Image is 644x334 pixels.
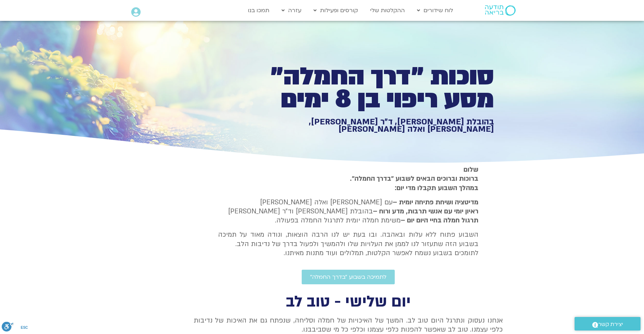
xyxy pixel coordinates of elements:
a: ההקלטות שלי [367,4,408,17]
span: יצירת קשר [598,320,623,329]
img: תודעה בריאה [485,5,516,16]
strong: שלום [463,165,478,174]
a: לתמיכה בשבוע ״בדרך החמלה״ [302,270,395,284]
b: ראיון יומי עם אנשי תרבות, מדע ורוח – [373,207,478,216]
h1: בהובלת [PERSON_NAME], ד״ר [PERSON_NAME], [PERSON_NAME] ואלה [PERSON_NAME] [253,118,494,133]
a: יצירת קשר [575,317,641,331]
strong: ברוכות וברוכים הבאים לשבוע ״בדרך החמלה״. במהלך השבוע תקבלו מדי יום: [350,174,478,192]
a: עזרה [278,4,305,17]
p: השבוע פתוח ללא עלות ובאהבה. ובו בעת יש לנו הרבה הוצאות, ונודה מאוד על תמיכה בשבוע הזה שתעזור לנו ... [218,230,478,258]
a: תמכו בנו [244,4,273,17]
span: לתמיכה בשבוע ״בדרך החמלה״ [310,274,386,280]
p: עם [PERSON_NAME] ואלה [PERSON_NAME] בהובלת [PERSON_NAME] וד״ר [PERSON_NAME] משימת חמלה יומית לתרג... [218,198,478,225]
h1: סוכות ״דרך החמלה״ מסע ריפוי בן 8 ימים [253,65,494,111]
h2: יום שלישי - טוב לב [194,295,503,309]
a: קורסים ופעילות [310,4,361,17]
b: תרגול חמלה בחיי היום יום – [401,216,478,225]
strong: מדיטציה ושיחת פתיחה יומית – [393,198,478,207]
a: לוח שידורים [413,4,457,17]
